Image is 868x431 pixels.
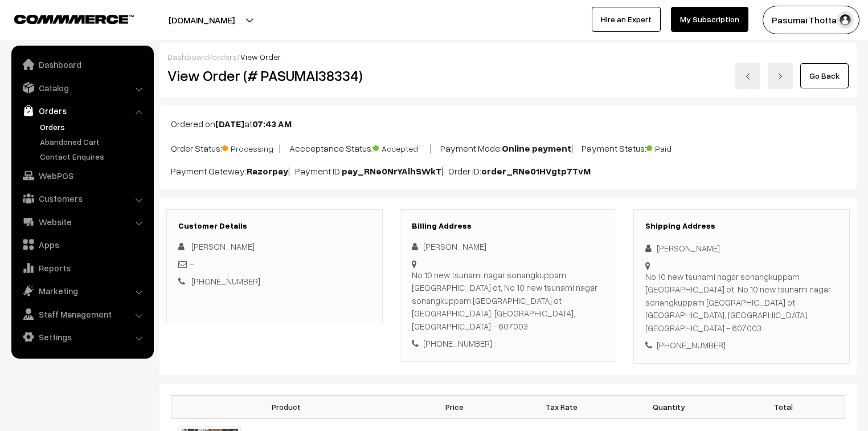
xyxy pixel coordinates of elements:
a: Settings [14,327,150,347]
th: Product [171,395,401,418]
th: Quantity [615,395,722,418]
a: Abandoned Cart [37,136,150,148]
b: pay_RNe0NrYAlhSWkT [342,165,441,177]
b: 07:43 AM [252,118,292,129]
h2: View Order (# PASUMAI38334) [167,67,383,84]
a: Apps [14,234,150,255]
button: [DOMAIN_NAME] [129,6,275,34]
span: [PERSON_NAME] [191,241,255,251]
a: Dashboard [14,54,150,75]
b: [DATE] [215,118,244,129]
div: - [178,258,371,271]
div: / / [167,51,849,63]
a: My Subscription [671,7,748,32]
a: Customers [14,188,150,209]
p: Order Status: | Accceptance Status: | Payment Mode: | Payment Status: [171,140,845,155]
a: Contact Enquires [37,151,150,162]
a: Catalog [14,78,150,98]
a: Staff Management [14,304,150,324]
a: Dashboard [167,52,209,62]
span: Processing [222,140,279,154]
th: Total [722,395,845,418]
img: user [837,11,854,29]
p: Payment Gateway: | Payment ID: | Order ID: [171,164,845,178]
div: No 10 new tsunami nagar sonangkuppam [GEOGRAPHIC_DATA] ot, No 10 new tsunami nagar sonangkuppam [... [645,270,838,335]
span: Accepted [373,140,430,154]
div: [PERSON_NAME] [412,240,604,253]
b: Online payment [502,143,571,154]
h3: Billing Address [412,221,604,231]
p: Ordered on at [171,117,845,131]
a: Orders [14,100,150,121]
div: No 10 new tsunami nagar sonangkuppam [GEOGRAPHIC_DATA] ot, No 10 new tsunami nagar sonangkuppam [... [412,269,604,333]
a: Orders [37,121,150,133]
a: WebPOS [14,165,150,186]
a: [PHONE_NUMBER] [191,276,260,286]
a: Marketing [14,280,150,301]
th: Tax Rate [508,395,615,418]
b: order_RNe01HVgtp7TvM [481,165,591,177]
img: right-arrow.png [777,73,784,80]
span: Paid [646,140,703,154]
th: Price [401,395,508,418]
a: Go Back [800,63,849,88]
b: Razorpay [247,165,288,177]
a: Website [14,212,150,232]
h3: Shipping Address [645,221,838,231]
button: Pasumai Thotta… [763,6,859,34]
a: COMMMERCE [14,11,114,25]
h3: Customer Details [178,221,371,231]
div: [PHONE_NUMBER] [412,337,604,350]
span: View Order [240,52,281,62]
a: orders [212,52,237,62]
img: COMMMERCE [14,15,134,23]
div: [PERSON_NAME] [645,242,838,255]
a: Reports [14,258,150,278]
div: [PHONE_NUMBER] [645,339,838,352]
img: left-arrow.png [744,73,751,80]
a: Hire an Expert [592,7,661,32]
